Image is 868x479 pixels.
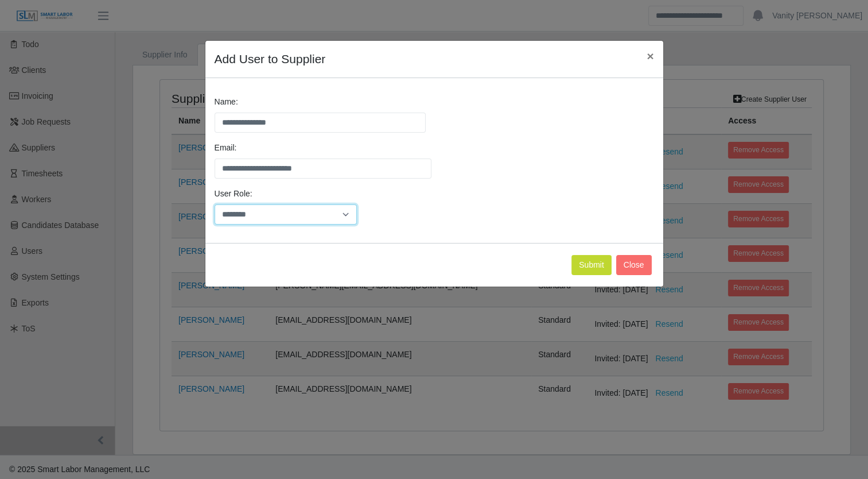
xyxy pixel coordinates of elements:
[215,142,237,154] label: Email:
[215,188,252,200] label: User Role:
[571,255,612,275] button: Submit
[637,41,663,71] button: Close
[215,50,326,68] h4: Add User to Supplier
[215,96,238,108] label: Name:
[616,255,652,275] button: Close
[647,49,653,63] span: ×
